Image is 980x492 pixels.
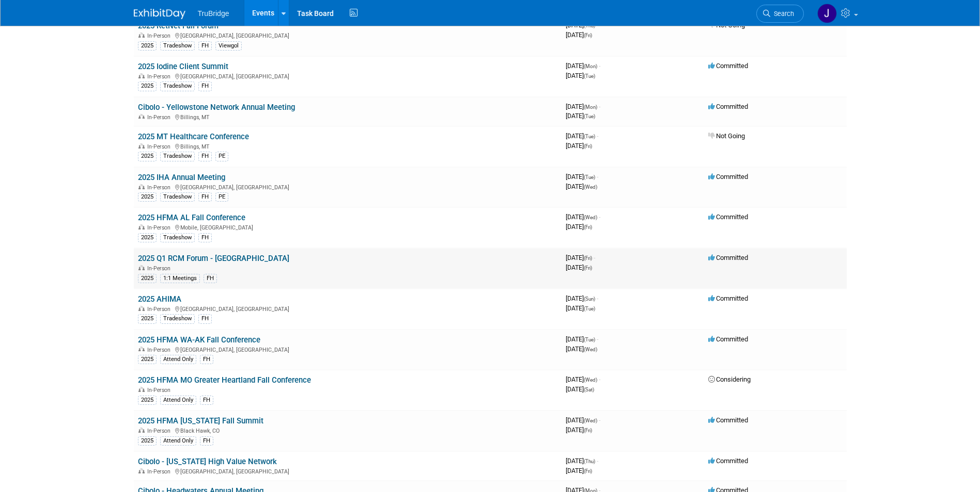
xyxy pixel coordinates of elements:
div: Viewgol [215,41,242,51]
a: 2025 HFMA [US_STATE] Fall Summit [138,416,263,425]
span: Considering [708,375,751,383]
span: [DATE] [566,173,598,181]
span: In-Person [147,347,174,353]
a: Cibolo - [US_STATE] High Value Network [138,457,277,466]
span: Committed [708,213,748,221]
span: [DATE] [566,375,600,383]
span: In-Person [147,265,174,272]
div: 1:1 Meetings [160,274,200,283]
span: Committed [708,173,748,181]
a: 2025 Q1 RCM Forum - [GEOGRAPHIC_DATA] [138,254,289,263]
span: (Thu) [584,458,595,464]
span: [DATE] [566,142,592,150]
div: [GEOGRAPHIC_DATA], [GEOGRAPHIC_DATA] [138,183,557,191]
span: Committed [708,62,748,70]
span: [DATE] [566,31,592,39]
span: (Tue) [584,337,595,342]
span: In-Person [147,32,174,39]
div: Tradeshow [160,81,195,91]
div: [GEOGRAPHIC_DATA], [GEOGRAPHIC_DATA] [138,467,557,475]
img: In-Person Event [138,265,145,270]
span: [DATE] [566,294,598,302]
div: [GEOGRAPHIC_DATA], [GEOGRAPHIC_DATA] [138,31,557,39]
div: 2025 [138,152,157,161]
span: [DATE] [566,62,600,70]
div: FH [198,41,212,51]
div: Billings, MT [138,112,557,121]
div: Tradeshow [160,152,195,161]
span: (Fri) [584,255,592,261]
div: PE [215,152,228,161]
img: ExhibitDay [134,9,185,19]
span: - [594,254,595,261]
span: [DATE] [566,426,592,434]
span: [DATE] [566,304,595,312]
div: [GEOGRAPHIC_DATA], [GEOGRAPHIC_DATA] [138,72,557,80]
span: [DATE] [566,103,600,110]
span: [DATE] [566,345,597,353]
div: FH [198,314,212,323]
span: Committed [708,457,748,465]
img: In-Person Event [138,32,145,38]
span: In-Person [147,387,174,393]
span: Committed [708,294,748,302]
span: (Fri) [584,265,592,271]
span: (Fri) [584,468,592,474]
div: FH [204,274,217,283]
span: [DATE] [566,335,598,343]
span: - [597,294,598,302]
span: [DATE] [566,112,595,120]
span: Committed [708,254,748,261]
a: 2025 AHIMA [138,294,181,304]
img: In-Person Event [138,468,145,473]
span: In-Person [147,428,174,434]
span: - [597,173,598,181]
span: In-Person [147,73,174,80]
div: FH [198,81,212,91]
img: In-Person Event [138,114,145,119]
div: Mobile, [GEOGRAPHIC_DATA] [138,223,557,231]
span: [DATE] [566,264,592,271]
div: Tradeshow [160,314,195,323]
span: (Tue) [584,306,595,311]
span: [DATE] [566,385,594,393]
div: FH [198,233,212,242]
img: In-Person Event [138,73,145,78]
img: In-Person Event [138,224,145,229]
div: FH [200,396,213,405]
div: Tradeshow [160,41,195,51]
div: FH [198,192,212,202]
span: In-Person [147,143,174,150]
span: (Wed) [584,215,597,220]
div: Attend Only [160,396,196,405]
span: (Wed) [584,418,597,423]
div: 2025 [138,355,157,364]
span: (Fri) [584,32,592,38]
span: Not Going [708,132,745,140]
div: [GEOGRAPHIC_DATA], [GEOGRAPHIC_DATA] [138,345,557,353]
div: FH [200,355,213,364]
span: (Wed) [584,184,597,190]
span: TruBridge [198,9,229,18]
span: (Tue) [584,134,595,139]
span: [DATE] [566,457,598,465]
a: 2025 HFMA MO Greater Heartland Fall Conference [138,375,311,385]
img: In-Person Event [138,428,145,433]
div: 2025 [138,396,157,405]
span: (Fri) [584,428,592,433]
img: In-Person Event [138,387,145,392]
span: [DATE] [566,72,595,79]
span: (Mon) [584,104,597,110]
span: [DATE] [566,213,600,221]
img: Jeff Burke [817,4,837,23]
span: (Tue) [584,73,595,79]
span: - [599,375,600,383]
div: FH [200,436,213,446]
span: (Tue) [584,174,595,180]
div: 2025 [138,314,157,323]
span: (Tue) [584,113,595,119]
img: In-Person Event [138,306,145,311]
span: In-Person [147,468,174,475]
a: 2025 MT Healthcare Conference [138,132,249,141]
div: Tradeshow [160,192,195,202]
